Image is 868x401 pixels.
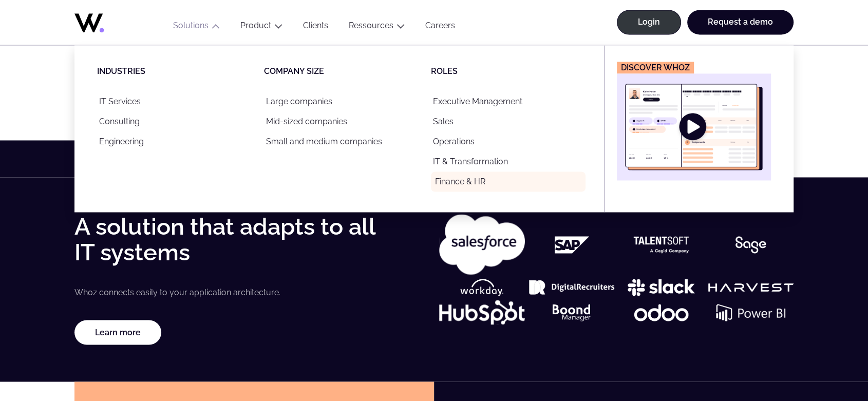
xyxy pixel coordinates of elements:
[240,21,271,30] a: Product
[97,131,252,151] a: Engineering
[687,10,794,34] a: Request a demo
[431,66,598,77] p: Roles
[163,21,230,34] button: Solutions
[97,111,252,131] a: Consulting
[431,111,586,131] a: Sales
[431,151,586,171] a: IT & Transformation
[431,171,586,192] a: Finance & HR
[97,91,252,111] a: IT Services
[617,62,771,180] a: Discover Whoz
[617,10,681,34] a: Login
[800,333,854,387] iframe: Chatbot
[431,131,586,151] a: Operations
[264,131,419,151] a: Small and medium companies
[293,21,338,34] a: Clients
[415,21,465,34] a: Careers
[338,21,415,34] button: Ressources
[264,91,419,111] a: Large companies
[431,91,586,111] a: Executive Management
[617,62,694,73] figcaption: Discover Whoz
[74,320,161,345] a: Learn more
[74,286,393,299] p: Whoz connects easily to your application architecture.
[97,66,264,77] p: Industries
[264,66,431,77] p: Company size
[74,214,393,265] h3: A solution that adapts to all IT systems
[349,21,393,30] a: Ressources
[264,111,419,131] a: Mid-sized companies
[230,21,293,34] button: Product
